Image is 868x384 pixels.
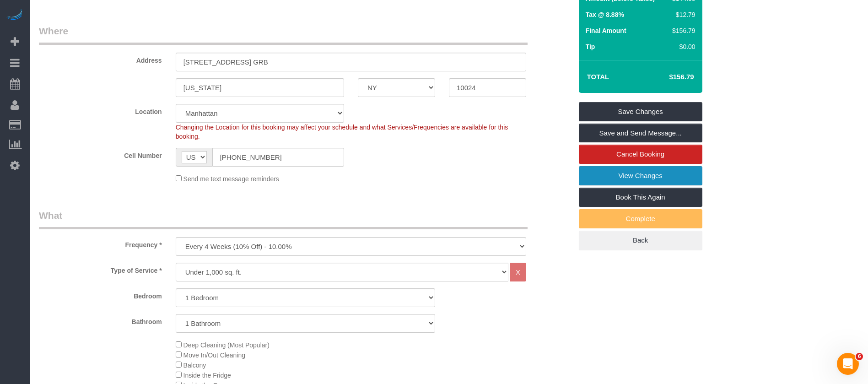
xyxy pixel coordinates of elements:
img: Automaid Logo [5,9,24,22]
label: Location [32,104,169,116]
h4: $156.79 [642,73,694,81]
a: Cancel Booking [579,145,702,164]
a: Save and Send Message... [579,124,702,143]
a: View Changes [579,166,702,185]
div: $0.00 [668,42,695,51]
label: Cell Number [32,148,169,160]
span: Move In/Out Cleaning [183,352,245,359]
label: Final Amount [586,26,626,35]
label: Type of Service * [32,263,169,275]
legend: Where [39,24,528,45]
label: Frequency * [32,237,169,249]
span: Inside the Fridge [183,372,231,379]
span: Deep Cleaning (Most Popular) [183,341,270,349]
span: Changing the Location for this booking may affect your schedule and what Services/Frequencies are... [176,124,508,140]
div: $156.79 [668,26,695,35]
span: Balcony [183,362,206,369]
span: 6 [856,353,863,360]
input: Cell Number [212,148,344,167]
input: City [176,78,344,97]
div: $12.79 [668,10,695,19]
a: Save Changes [579,102,702,121]
input: Zip Code [449,78,526,97]
legend: What [39,209,528,229]
label: Tax @ 8.88% [586,10,624,19]
iframe: Intercom live chat [837,353,859,375]
strong: Total [587,73,609,81]
a: Back [579,231,702,250]
span: Send me text message reminders [183,175,279,183]
label: Bedroom [32,288,169,301]
label: Address [32,53,169,65]
label: Bathroom [32,314,169,326]
a: Book This Again [579,188,702,207]
label: Tip [586,42,595,51]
